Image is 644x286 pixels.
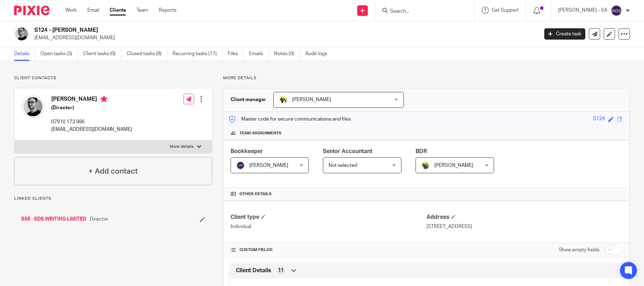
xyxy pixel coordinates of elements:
[559,246,599,253] label: Show empty fields
[611,5,622,16] img: svg%3E
[323,148,372,154] span: Senior Accountant
[14,196,212,202] p: Linked clients
[427,214,622,221] h4: Address
[231,214,427,221] h4: Client type
[223,75,630,81] p: More details
[40,47,78,61] a: Open tasks (3)
[110,7,126,14] a: Clients
[14,75,212,81] p: Client contacts
[305,47,332,61] a: Audit logs
[65,7,77,14] a: Work
[228,47,244,61] a: Files
[421,161,430,170] img: Dennis-Starbridge.jpg
[492,8,519,13] span: Get Support
[236,161,245,170] img: svg%3E
[170,144,193,150] p: More details
[173,47,222,61] a: Recurring tasks (11)
[389,8,453,15] input: Search
[427,223,622,230] p: [STREET_ADDRESS]
[236,267,271,274] span: Client Details
[434,163,473,168] span: [PERSON_NAME]
[14,47,35,61] a: Details
[544,28,585,40] a: Create task
[279,95,288,104] img: Carine-Starbridge.jpg
[14,6,50,15] img: Pixie
[88,166,138,177] h4: + Add contact
[558,7,607,14] p: [PERSON_NAME] - SA
[90,216,108,223] span: Director
[231,247,427,253] h4: CUSTOM FIELDS
[34,34,534,41] p: [EMAIL_ADDRESS][DOMAIN_NAME]
[231,148,263,154] span: Bookkeeper
[83,47,121,61] a: Client tasks (0)
[137,7,148,14] a: Team
[51,126,132,133] p: [EMAIL_ADDRESS][DOMAIN_NAME]
[231,96,266,103] h3: Client manager
[239,191,272,197] span: Other details
[249,47,269,61] a: Emails
[278,267,284,274] span: 11
[292,97,331,102] span: [PERSON_NAME]
[239,130,282,136] span: Team assignments
[593,115,605,123] div: S124
[22,95,44,118] img: Shain%20Shapiro.jpg
[229,116,351,123] p: Master code for secure communications and files
[159,7,176,14] a: Reports
[416,148,427,154] span: BDR
[51,104,132,111] h5: (Director)
[87,7,99,14] a: Email
[127,47,167,61] a: Closed tasks (8)
[14,27,29,41] img: Shain%20Shapiro.jpg
[51,95,132,104] h4: [PERSON_NAME]
[34,27,434,34] h2: S124 - [PERSON_NAME]
[329,163,357,168] span: Not selected
[21,216,86,223] a: S58 - SDS WRITING LIMITED
[274,47,300,61] a: Notes (0)
[231,223,427,230] p: Individual
[249,163,288,168] span: [PERSON_NAME]
[100,95,108,103] i: Primary
[51,118,132,126] p: 07910 173 986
